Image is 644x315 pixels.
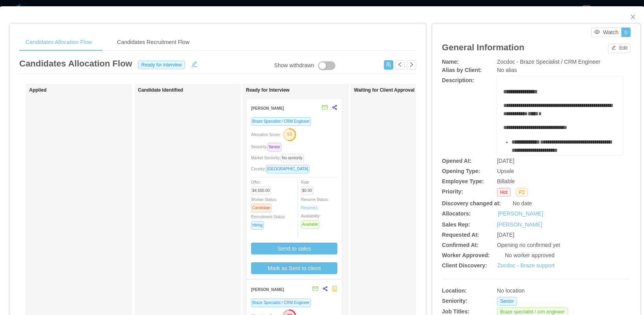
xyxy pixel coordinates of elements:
span: Availability: [301,214,322,227]
button: mail [308,283,318,295]
div: Candidates Recruitment Flow [111,33,196,51]
b: Confirmed At: [442,242,478,248]
button: icon: eyeWatch [591,28,622,37]
b: Alias by Client: [442,67,482,73]
strong: [PERSON_NAME] [251,106,284,111]
h1: Waiting for Client Approval [354,87,464,93]
span: Upsale [497,168,514,174]
span: Available [301,220,319,229]
span: Resume Status: [301,197,329,210]
span: Market Seniority: [251,156,307,160]
span: [DATE] [497,158,514,164]
span: Zocdoc - Braze Specialist / CRM Engineer [497,59,600,65]
button: icon: edit [188,59,201,67]
h1: Candidate Identified [138,87,248,93]
b: Priority: [442,188,463,195]
span: Hot [497,188,511,197]
span: Allocation Score: [251,133,281,137]
button: mail [318,101,328,114]
span: No alias [497,67,517,73]
button: icon: editEdit [608,44,631,53]
span: Braze Specialist / CRM Engineer [251,298,311,307]
b: Allocators: [442,210,471,217]
span: P2 [516,188,528,197]
span: No date [513,200,532,206]
span: Rate [301,180,316,193]
b: Name: [442,59,459,65]
b: Location: [442,287,467,294]
b: Employee Type: [442,178,484,184]
strong: [PERSON_NAME] [251,287,284,292]
article: General Information [442,41,524,54]
a: [PERSON_NAME] [497,221,542,228]
b: Opened At: [442,158,471,164]
span: Senior [497,297,517,306]
button: icon: right [407,60,416,70]
span: Opening no confirmed yet [497,242,560,248]
b: Client Discovery: [442,262,487,269]
b: Worker Approved: [442,252,490,258]
b: Description: [442,77,474,83]
div: No location [497,287,591,295]
b: Seniority: [442,298,467,304]
button: Send to sales [251,243,337,254]
a: Zocdoc - Braze support [497,262,555,269]
span: Hiring [251,221,264,230]
i: icon: close [630,14,636,20]
div: rdw-wrapper [497,76,623,155]
h1: Applied [29,87,140,93]
span: No seniority [281,154,304,162]
div: rdw-editor [503,88,617,166]
span: Senior [268,143,281,151]
button: Mark as Sent to client [251,262,337,274]
button: 53 [281,128,296,140]
span: Braze Specialist / CRM Engineer [251,117,311,126]
span: Recruitment Status: [251,215,286,227]
button: icon: usergroup-add [384,60,393,70]
div: Candidates Allocation Flow [19,33,98,51]
button: Close [622,6,644,28]
b: Discovery changed at: [442,200,501,206]
span: Billable [497,178,515,184]
b: Job Titles: [442,308,469,315]
b: Opening Type: [442,168,480,174]
text: 53 [287,132,292,136]
article: Candidates Allocation Flow [19,57,132,70]
span: Ready for interview [138,61,185,69]
b: Sales Rep: [442,221,470,228]
span: Worker Status: [251,197,277,210]
span: No worker approved [505,252,555,258]
span: share-alt [322,286,328,291]
h1: Ready for Interview [246,87,356,93]
span: share-alt [332,105,337,110]
div: Show withdrawn [274,61,314,70]
b: Requested At: [442,232,479,238]
span: $0.00 [301,186,313,195]
span: $4,500.00 [251,186,271,195]
button: icon: left [395,60,405,70]
a: Resume1 [301,205,318,211]
span: Candidate [251,204,272,212]
span: [DATE] [497,232,514,238]
span: Seniority: [251,145,285,149]
a: [PERSON_NAME] [498,210,543,218]
span: Country: [251,167,313,171]
span: robot [332,286,337,291]
span: [GEOGRAPHIC_DATA] [266,165,309,173]
button: 0 [621,28,631,37]
span: Offer: [251,180,274,193]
